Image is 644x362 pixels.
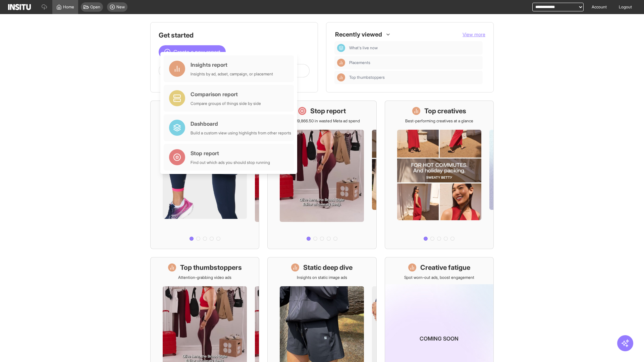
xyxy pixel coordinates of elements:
[284,118,360,124] p: Save £19,866.50 in wasted Meta ad spend
[349,45,378,51] span: What's live now
[349,75,480,80] span: Top thumbstoppers
[405,118,473,124] p: Best-performing creatives at a glance
[191,160,270,165] div: Find out which ads you should stop running
[173,48,220,56] span: Create a new report
[297,275,347,280] p: Insights on static image ads
[116,4,125,10] span: New
[349,60,480,65] span: Placements
[424,106,466,116] h1: Top creatives
[349,75,385,80] span: Top thumbstoppers
[191,101,261,106] div: Compare groups of things side by side
[191,61,273,69] div: Insights report
[463,32,485,37] span: View more
[150,101,259,249] a: What's live nowSee all active ads instantly
[191,71,273,77] div: Insights by ad, adset, campaign, or placement
[178,275,231,280] p: Attention-grabbing video ads
[267,101,376,249] a: Stop reportSave £19,866.50 in wasted Meta ad spend
[8,4,31,10] img: Logo
[337,59,345,67] div: Insights
[191,130,291,136] div: Build a custom view using highlights from other reports
[303,263,353,272] h1: Static deep dive
[385,101,494,249] a: Top creativesBest-performing creatives at a glance
[310,106,346,116] h1: Stop report
[463,31,485,38] button: View more
[90,4,100,10] span: Open
[159,45,226,59] button: Create a new report
[349,60,370,65] span: Placements
[191,120,291,128] div: Dashboard
[191,149,270,157] div: Stop report
[191,90,261,98] div: Comparison report
[337,44,345,52] div: Dashboard
[180,263,242,272] h1: Top thumbstoppers
[349,45,480,51] span: What's live now
[159,31,310,40] h1: Get started
[63,4,74,10] span: Home
[337,73,345,81] div: Insights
